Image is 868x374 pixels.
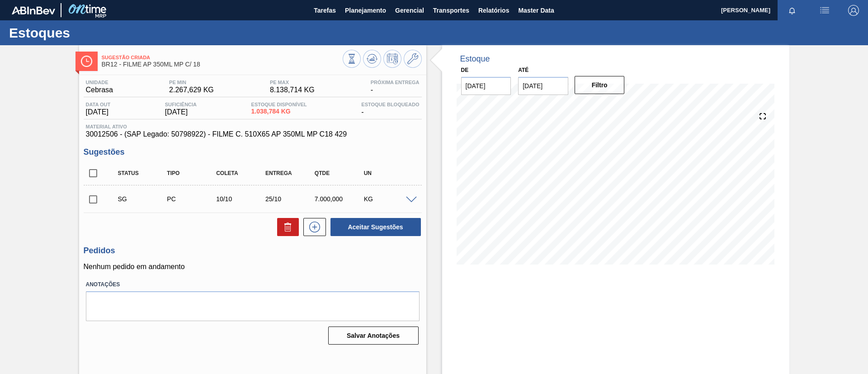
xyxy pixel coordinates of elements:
[363,50,381,68] button: Atualizar Gráfico
[84,263,422,271] p: Nenhum pedido em andamento
[84,246,422,256] h3: Pedidos
[86,108,111,116] span: [DATE]
[326,217,422,237] div: Aceitar Sugestões
[299,218,326,236] div: Nova sugestão
[251,102,307,107] span: Estoque Disponível
[368,80,422,94] div: -
[361,102,419,107] span: Estoque Bloqueado
[819,5,830,16] img: userActions
[165,108,197,116] span: [DATE]
[9,28,170,38] h1: Estoques
[165,102,197,107] span: Suficiência
[165,195,219,203] div: Pedido de Compra
[433,5,469,16] span: Transportes
[345,5,386,16] span: Planejamento
[328,327,419,345] button: Salvar Anotações
[84,147,422,157] h3: Sugestões
[383,50,401,68] button: Programar Estoque
[330,218,421,236] button: Aceitar Sugestões
[81,56,92,67] img: Ícone
[214,170,269,176] div: Coleta
[165,170,219,176] div: Tipo
[359,102,421,116] div: -
[116,170,170,176] div: Status
[169,80,214,85] span: PE MIN
[86,80,113,85] span: Unidade
[251,108,307,115] span: 1.038,784 KG
[395,5,424,16] span: Gerencial
[461,77,511,95] input: dd/mm/yyyy
[214,195,269,203] div: 10/10/2025
[102,55,343,60] span: Sugestão Criada
[86,86,113,94] span: Cebrasa
[312,170,367,176] div: Qtde
[848,5,859,16] img: Logout
[362,195,416,203] div: KG
[343,50,361,68] button: Visão Geral dos Estoques
[778,4,807,17] button: Notificações
[86,130,420,138] span: 30012506 - (SAP Legado: 50798922) - FILME C. 510X65 AP 350ML MP C18 429
[169,86,214,94] span: 2.267,629 KG
[478,5,509,16] span: Relatórios
[86,102,111,107] span: Data out
[273,218,299,236] div: Excluir Sugestões
[86,278,420,291] label: Anotações
[102,61,343,68] span: BR12 - FILME AP 350ML MP C/ 18
[12,6,55,14] img: TNhmsLtSVTkK8tSr43FrP2fwEKptu5GPRR3wAAAABJRU5ErkJggg==
[312,195,367,203] div: 7.000,000
[362,170,416,176] div: UN
[404,50,422,68] button: Ir ao Master Data / Geral
[270,80,315,85] span: PE MAX
[371,80,420,85] span: Próxima Entrega
[575,76,625,94] button: Filtro
[518,77,568,95] input: dd/mm/yyyy
[263,170,318,176] div: Entrega
[263,195,318,203] div: 25/10/2025
[270,86,315,94] span: 8.138,714 KG
[86,124,420,129] span: Material ativo
[518,67,528,73] label: Até
[518,5,554,16] span: Master Data
[461,67,469,73] label: De
[116,195,170,203] div: Sugestão Criada
[460,54,490,64] div: Estoque
[314,5,336,16] span: Tarefas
